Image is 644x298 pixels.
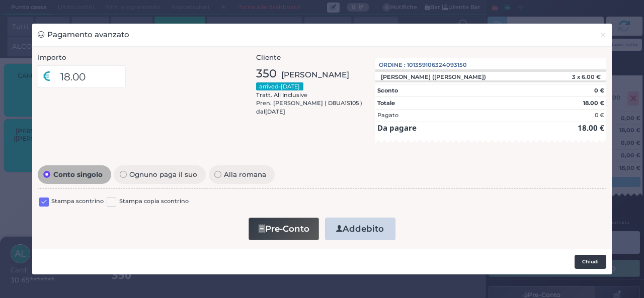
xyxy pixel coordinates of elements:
[377,87,398,94] strong: Sconto
[265,108,285,116] span: [DATE]
[407,61,467,69] span: 101359106324093150
[578,123,604,133] strong: 18.00 €
[548,73,606,80] div: 3 x 6.00 €
[50,171,105,178] span: Conto singolo
[377,123,417,133] strong: Da pagare
[281,69,349,80] span: [PERSON_NAME]
[325,218,395,240] button: Addebito
[256,65,277,82] span: 350
[256,52,281,62] label: Cliente
[594,87,604,94] strong: 0 €
[600,29,606,40] span: ×
[594,24,612,46] button: Chiudi
[256,82,303,90] small: arrived-[DATE]
[54,65,126,87] input: Es. 30.99
[127,171,200,178] span: Ognuno paga il suo
[377,111,398,120] div: Pagato
[38,52,66,62] label: Importo
[256,65,362,116] div: Tratt. All Inclusive Pren. [PERSON_NAME] ( D8UA1S105 ) dal
[38,29,129,41] h3: Pagamento avanzato
[377,100,395,107] strong: Totale
[379,61,406,69] span: Ordine :
[221,171,269,178] span: Alla romana
[249,218,319,240] button: Pre-Conto
[575,255,606,269] button: Chiudi
[51,197,104,207] label: Stampa scontrino
[583,100,604,107] strong: 18.00 €
[119,197,189,207] label: Stampa copia scontrino
[375,73,491,80] div: [PERSON_NAME] ([PERSON_NAME])
[595,111,604,120] div: 0 €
